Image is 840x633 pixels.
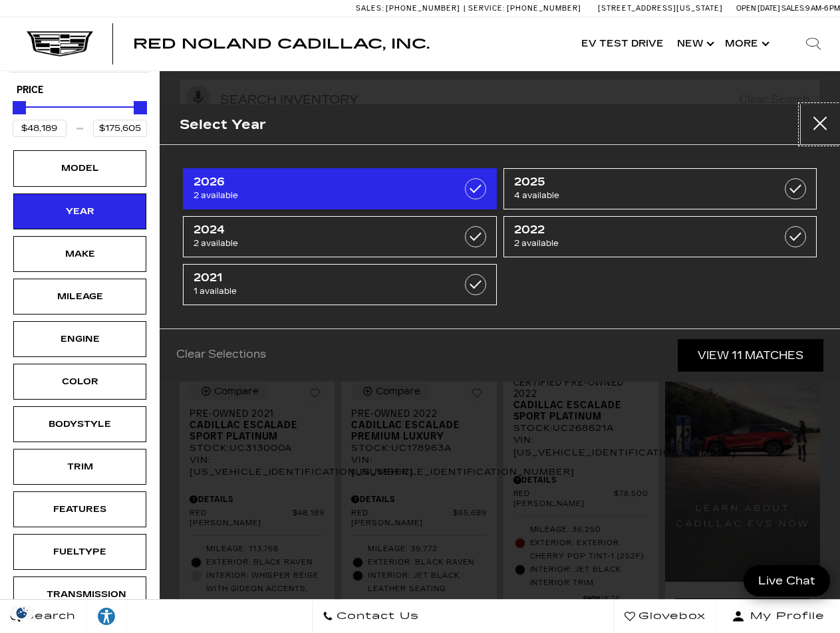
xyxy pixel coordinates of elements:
input: Minimum [13,120,67,137]
section: Click to Open Cookie Consent Modal [7,606,37,620]
span: 2025 [514,176,763,189]
div: Features [47,502,113,517]
input: Maximum [93,120,147,137]
a: Service: [PHONE_NUMBER] [464,5,585,12]
div: TrimTrim [13,449,146,485]
div: Color [47,374,113,389]
div: Year [47,204,113,219]
a: Explore your accessibility options [86,600,127,633]
h5: Price [17,84,143,96]
div: Bodystyle [47,417,113,432]
span: Service: [468,4,505,13]
a: New [670,17,718,70]
span: Open [DATE] [736,4,780,13]
div: Search [787,17,840,70]
a: View 11 Matches [678,339,823,372]
a: 20211 available [183,264,497,305]
div: Fueltype [47,545,113,559]
a: Clear Selections [176,348,266,364]
div: Maximum Price [134,101,147,114]
span: 2 available [194,237,442,250]
div: ColorColor [13,364,146,400]
a: EV Test Drive [575,17,670,70]
a: 20222 available [503,216,817,257]
h2: Select Year [180,114,266,136]
span: Search [21,607,76,626]
button: More [718,17,773,70]
span: 4 available [514,189,763,202]
span: 1 available [194,285,442,298]
div: Transmission [47,587,113,602]
a: 20242 available [183,216,497,257]
span: Sales: [356,4,384,13]
a: Contact Us [312,600,430,633]
button: Close [800,104,840,144]
span: 2026 [194,176,442,189]
div: FeaturesFeatures [13,491,146,527]
span: Red Noland Cadillac, Inc. [133,36,430,52]
div: Make [47,247,113,261]
a: Sales: [PHONE_NUMBER] [356,5,464,12]
div: Trim [47,459,113,474]
span: [PHONE_NUMBER] [507,4,581,13]
span: Glovebox [635,607,706,626]
span: 9 AM-6 PM [805,4,840,13]
div: EngineEngine [13,321,146,357]
div: Minimum Price [13,101,26,114]
a: 20262 available [183,168,497,209]
span: 2024 [194,223,442,237]
span: 2022 [514,223,763,237]
div: FueltypeFueltype [13,534,146,570]
div: Mileage [47,289,113,304]
img: Opt-Out Icon [7,606,37,620]
span: Sales: [781,4,805,13]
span: 2 available [514,237,763,250]
a: Glovebox [614,600,716,633]
div: Explore your accessibility options [86,606,126,626]
img: Cadillac Dark Logo with Cadillac White Text [27,31,93,57]
span: My Profile [745,607,825,626]
span: [PHONE_NUMBER] [386,4,460,13]
a: Live Chat [744,565,830,596]
div: MileageMileage [13,279,146,315]
button: Open user profile menu [716,600,840,633]
div: TransmissionTransmission [13,576,146,612]
div: Model [47,161,113,176]
div: BodystyleBodystyle [13,406,146,442]
div: ModelModel [13,150,146,186]
a: 20254 available [503,168,817,209]
span: Contact Us [333,607,419,626]
span: Live Chat [752,573,822,588]
span: 2021 [194,271,442,285]
div: YearYear [13,193,146,229]
div: Price [13,96,147,137]
a: [STREET_ADDRESS][US_STATE] [598,4,723,13]
div: MakeMake [13,236,146,272]
span: 2 available [194,189,442,202]
div: Engine [47,332,113,346]
a: Red Noland Cadillac, Inc. [133,37,430,51]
